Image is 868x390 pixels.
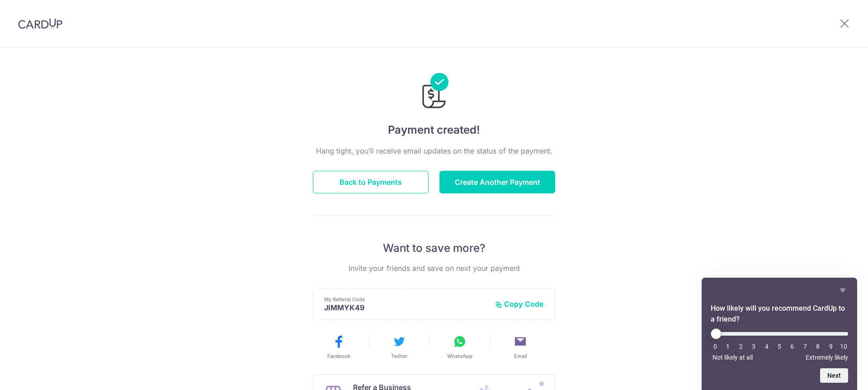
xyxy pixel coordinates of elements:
img: Payments [420,73,448,111]
span: Facebook [327,352,350,360]
span: Not likely at all [712,354,753,361]
button: Hide survey [837,285,848,296]
p: My Referral Code [324,296,488,303]
button: WhatsApp [433,334,486,360]
button: Back to Payments [313,171,429,193]
span: WhatsApp [447,352,472,360]
li: 6 [788,343,797,350]
button: Create Another Payment [439,171,555,193]
h2: How likely will you recommend CardUp to a friend? Select an option from 0 to 10, with 0 being Not... [711,303,848,325]
button: Email [494,334,547,360]
p: Invite your friends and save on next your payment [313,263,555,274]
li: 0 [711,343,720,350]
li: 8 [813,343,822,350]
li: 9 [826,343,835,350]
button: Copy Code [495,299,544,308]
span: Extremely likely [806,354,848,361]
li: 10 [839,343,848,350]
div: How likely will you recommend CardUp to a friend? Select an option from 0 to 10, with 0 being Not... [711,328,848,361]
p: Hang tight, you’ll receive email updates on the status of the payment. [313,145,555,156]
p: Want to save more? [313,241,555,255]
li: 2 [736,343,745,350]
p: JIMMYK49 [324,303,488,312]
img: CardUp [18,18,62,29]
li: 5 [775,343,784,350]
h4: Payment created! [313,122,555,138]
li: 4 [762,343,771,350]
button: Facebook [312,334,365,360]
div: How likely will you recommend CardUp to a friend? Select an option from 0 to 10, with 0 being Not... [711,285,848,383]
button: Twitter [373,334,426,360]
span: Email [514,352,527,360]
li: 3 [749,343,758,350]
button: Next question [820,368,848,383]
li: 1 [723,343,732,350]
li: 7 [801,343,810,350]
span: Twitter [391,352,407,360]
